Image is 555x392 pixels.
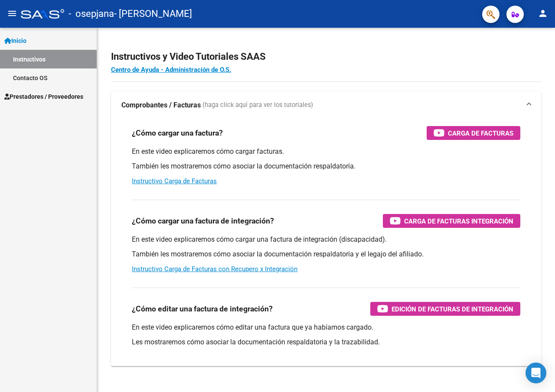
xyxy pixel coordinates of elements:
span: Carga de Facturas [448,128,513,139]
span: Prestadores / Proveedores [4,92,83,101]
mat-icon: person [538,8,548,19]
span: Edición de Facturas de integración [392,304,513,314]
a: Instructivo Carga de Facturas [132,177,217,185]
span: Inicio [4,36,26,45]
p: En este video explicaremos cómo cargar una factura de integración (discapacidad). [132,235,520,244]
button: Edición de Facturas de integración [370,302,520,316]
button: Carga de Facturas [427,126,520,140]
span: - [PERSON_NAME] [114,4,192,23]
mat-expansion-panel-header: Comprobantes / Facturas (haga click aquí para ver los tutoriales) [111,91,541,119]
div: Comprobantes / Facturas (haga click aquí para ver los tutoriales) [111,119,541,366]
span: - osepjana [69,4,114,23]
p: En este video explicaremos cómo cargar facturas. [132,147,520,156]
a: Centro de Ayuda - Administración de O.S. [111,66,231,74]
h3: ¿Cómo editar una factura de integración? [132,303,273,315]
h2: Instructivos y Video Tutoriales SAAS [111,49,541,65]
p: Les mostraremos cómo asociar la documentación respaldatoria y la trazabilidad. [132,337,520,347]
h3: ¿Cómo cargar una factura? [132,127,223,139]
div: Open Intercom Messenger [526,363,546,383]
p: También les mostraremos cómo asociar la documentación respaldatoria. [132,162,520,171]
button: Carga de Facturas Integración [383,214,520,228]
p: En este video explicaremos cómo editar una factura que ya habíamos cargado. [132,323,520,332]
a: Instructivo Carga de Facturas con Recupero x Integración [132,265,297,273]
span: Carga de Facturas Integración [404,216,513,227]
mat-icon: menu [7,8,17,19]
h3: ¿Cómo cargar una factura de integración? [132,215,274,227]
strong: Comprobantes / Facturas [121,100,201,110]
p: También les mostraremos cómo asociar la documentación respaldatoria y el legajo del afiliado. [132,249,520,259]
span: (haga click aquí para ver los tutoriales) [202,100,313,110]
